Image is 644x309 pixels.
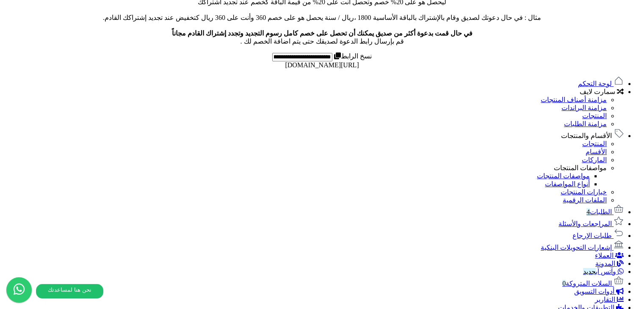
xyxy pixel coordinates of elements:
[541,244,612,251] span: إشعارات التحويلات البنكية
[332,52,372,60] label: نسخ الرابط
[582,156,607,163] a: الماركات
[583,268,596,275] span: جديد
[595,296,615,303] span: التقارير
[574,288,624,295] a: أدوات التسويق
[595,252,614,259] span: العملاء
[563,196,607,204] a: الملفات الرقمية
[595,260,615,267] span: المدونة
[595,252,624,259] a: العملاء
[578,80,612,87] span: لوحة التحكم
[558,220,612,227] span: المراجعات والأسئلة
[582,112,607,119] a: المنتجات
[578,80,624,87] a: لوحة التحكم
[561,188,607,196] a: خيارات المنتجات
[545,180,590,188] a: أنواع المواصفات
[574,288,614,295] span: أدوات التسويق
[562,280,566,287] span: 0
[595,260,624,267] a: المدونة
[572,232,624,239] a: طلبات الإرجاع
[541,244,624,251] a: إشعارات التحويلات البنكية
[541,96,607,103] a: مزامنة أصناف المنتجات
[561,132,612,139] span: الأقسام والمنتجات
[562,280,612,287] span: السلات المتروكة
[586,148,607,155] a: الأقسام
[586,208,590,215] span: 4
[558,220,624,227] a: المراجعات والأسئلة
[572,232,612,239] span: طلبات الإرجاع
[586,208,612,215] span: الطلبات
[582,140,607,147] a: المنتجات
[580,88,615,95] span: سمارت لايف
[583,268,624,275] a: وآتس آبجديد
[561,104,607,111] a: مزامنة البراندات
[3,61,641,69] div: [URL][DOMAIN_NAME]
[562,280,624,287] a: السلات المتروكة0
[554,164,607,171] a: مواصفات المنتجات
[595,296,624,303] a: التقارير
[586,208,624,215] a: الطلبات4
[583,268,616,275] span: وآتس آب
[537,172,590,179] a: مواصفات المنتجات
[172,30,473,37] b: في حال قمت بدعوة أكثر من صديق يمكنك أن تحصل على خصم كامل رسوم التجديد وتجدد إشتراك القادم مجاناً
[564,120,607,127] a: مزامنة الطلبات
